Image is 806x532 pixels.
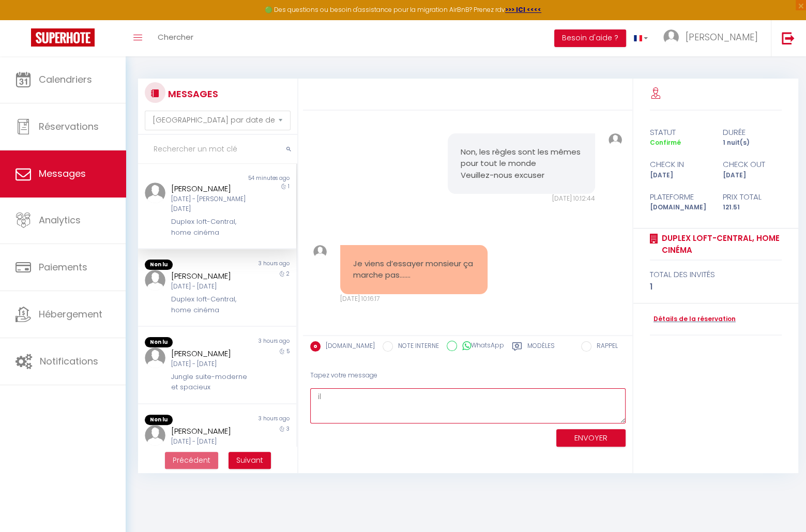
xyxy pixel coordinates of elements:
[716,158,788,171] div: check out
[527,341,555,354] label: Modèles
[457,341,504,352] label: WhatsApp
[145,183,165,203] img: ...
[145,337,173,347] span: Non lu
[643,158,716,171] div: check in
[145,270,165,291] img: ...
[165,452,218,469] button: Previous
[686,31,758,43] span: [PERSON_NAME]
[171,194,250,214] div: [DATE] - [PERSON_NAME][DATE]
[643,203,716,212] div: [DOMAIN_NAME]
[658,232,782,256] a: Duplex loft-Central, home cinéma
[145,415,173,425] span: Non lu
[171,183,250,195] div: [PERSON_NAME]
[643,191,716,203] div: Plateforme
[39,214,81,226] span: Analytics
[650,138,681,147] span: Confirmé
[171,372,250,393] div: Jungle suite-moderne et spacieux
[217,174,296,183] div: 54 minutes ago
[716,203,788,212] div: 121.51
[310,363,626,388] div: Tapez votre message
[39,167,86,180] span: Messages
[145,347,165,368] img: ...
[656,20,771,56] a: ... [PERSON_NAME]
[286,347,290,355] span: 5
[39,120,99,133] span: Réservations
[171,437,250,447] div: [DATE] - [DATE]
[145,260,173,270] span: Non lu
[217,337,296,347] div: 3 hours ago
[171,282,250,292] div: [DATE] - [DATE]
[39,308,102,321] span: Hébergement
[171,347,250,360] div: [PERSON_NAME]
[782,32,795,44] img: logout
[448,194,595,204] div: [DATE] 10:12:44
[171,270,250,282] div: [PERSON_NAME]
[217,260,296,270] div: 3 hours ago
[313,245,327,259] img: ...
[40,355,98,368] span: Notifications
[505,5,541,14] a: >>> ICI <<<<
[39,73,92,86] span: Calendriers
[716,126,788,139] div: durée
[173,455,210,465] span: Précédent
[165,82,218,105] h3: MESSAGES
[643,126,716,139] div: statut
[288,183,290,190] span: 1
[229,452,271,469] button: Next
[393,341,439,353] label: NOTE INTERNE
[650,281,782,293] div: 1
[353,258,475,281] pre: Je viens d’essayer monsieur ça marche pas…….
[286,425,290,433] span: 3
[171,425,250,437] div: [PERSON_NAME]
[650,268,782,281] div: total des invités
[321,341,375,353] label: [DOMAIN_NAME]
[31,28,95,47] img: Super Booking
[556,429,626,447] button: ENVOYER
[716,191,788,203] div: Prix total
[716,138,788,148] div: 1 nuit(s)
[150,20,201,56] a: Chercher
[609,133,622,147] img: ...
[643,171,716,180] div: [DATE]
[591,341,618,353] label: RAPPEL
[236,455,263,465] span: Suivant
[650,314,736,324] a: Détails de la réservation
[145,425,165,446] img: ...
[138,135,297,164] input: Rechercher un mot clé
[716,171,788,180] div: [DATE]
[217,415,296,425] div: 3 hours ago
[554,29,626,47] button: Besoin d'aide ?
[171,359,250,369] div: [DATE] - [DATE]
[286,270,290,278] span: 2
[39,261,87,273] span: Paiements
[663,29,679,45] img: ...
[171,217,250,238] div: Duplex loft-Central, home cinéma
[171,294,250,315] div: Duplex loft-Central, home cinéma
[340,294,488,304] div: [DATE] 10:16:17
[158,32,193,42] span: Chercher
[461,146,582,181] pre: Non, les règles sont les mêmes pour tout le monde Veuillez-nous excuser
